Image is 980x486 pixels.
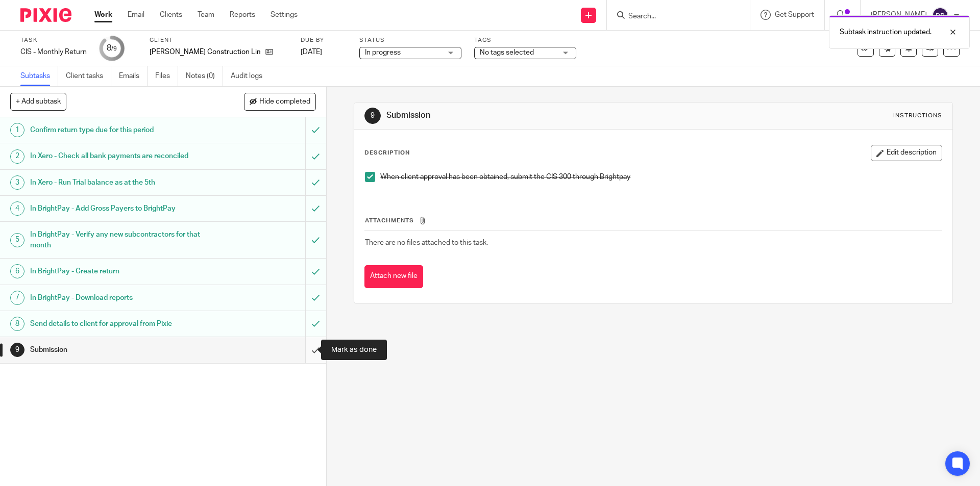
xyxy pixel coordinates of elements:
a: Settings [271,10,298,20]
label: Due by [301,36,347,44]
p: When client approval has been obtained, submit the CIS 300 through Brightpay [380,172,941,182]
a: Work [94,10,112,20]
div: 2 [10,149,24,164]
div: 8 [107,42,117,54]
a: Subtasks [20,66,58,86]
a: Team [198,10,214,20]
span: In progress [365,49,401,56]
label: Status [359,36,461,44]
h1: In BrightPay - Add Gross Payers to BrightPay [30,201,207,216]
small: /9 [111,46,117,52]
a: Notes (0) [186,66,223,86]
a: Email [128,10,144,20]
div: 9 [10,343,24,357]
h1: In Xero - Check all bank payments are reconciled [30,148,207,164]
h1: Submission [30,342,207,357]
button: Edit description [871,145,942,161]
label: Client [150,36,288,44]
div: Instructions [893,112,942,120]
div: 1 [10,123,24,137]
h1: In BrightPay - Create return [30,264,207,279]
h1: Confirm return type due for this period [30,122,207,138]
div: CIS - Monthly Return [20,47,87,57]
a: Client tasks [66,66,111,86]
a: Emails [119,66,148,86]
a: Audit logs [231,66,270,86]
img: svg%3E [932,7,948,23]
p: [PERSON_NAME] Construction Limited [150,47,260,57]
span: Hide completed [259,98,310,106]
label: Tags [474,36,576,44]
h1: In Xero - Run Trial balance as at the 5th [30,175,207,190]
button: + Add subtask [10,93,66,110]
label: Task [20,36,87,44]
button: Hide completed [244,93,316,110]
div: 3 [10,175,24,190]
span: Attachments [365,218,414,223]
div: 4 [10,201,24,216]
div: 8 [10,317,24,331]
h1: Submission [386,110,675,121]
a: Reports [230,10,255,20]
a: Clients [160,10,182,20]
span: No tags selected [480,49,534,56]
button: Attach new file [364,265,423,288]
p: Description [364,149,410,157]
h1: Send details to client for approval from Pixie [30,316,207,331]
div: 5 [10,233,24,247]
h1: In BrightPay - Download reports [30,290,207,305]
span: There are no files attached to this task. [365,239,488,246]
div: 6 [10,264,24,278]
h1: In BrightPay - Verify any new subcontractors for that month [30,227,207,253]
div: 7 [10,291,24,305]
p: Subtask instruction updated. [840,27,932,37]
div: 9 [364,108,381,124]
a: Files [155,66,178,86]
img: Pixie [20,8,71,22]
span: [DATE] [301,48,322,56]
